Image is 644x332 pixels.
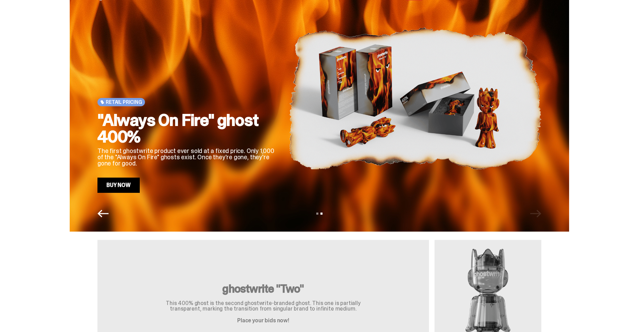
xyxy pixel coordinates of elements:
[106,99,142,105] span: Retail Pricing
[152,318,374,323] p: Place your bids now!
[97,112,278,145] h2: "Always On Fire" ghost 400%
[97,208,109,219] button: Previous
[152,300,374,312] p: This 400% ghost is the second ghostwrite-branded ghost. This one is partially transparent, markin...
[152,283,374,294] h3: ghostwrite "Two"
[316,213,318,215] button: View slide 1
[97,148,278,167] p: The first ghostwrite product ever sold at a fixed price. Only 1,000 of the "Always On Fire" ghost...
[320,213,323,215] button: View slide 2
[97,178,140,193] a: Buy Now
[289,4,541,193] img: "Always On Fire" ghost 400%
